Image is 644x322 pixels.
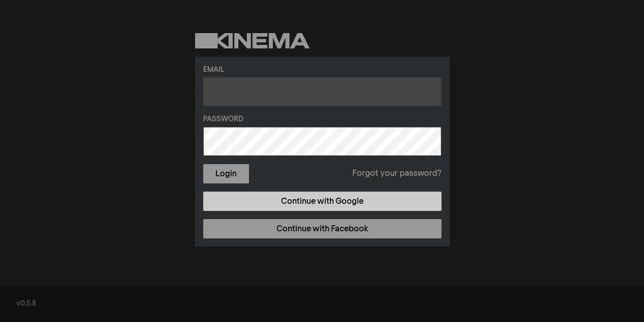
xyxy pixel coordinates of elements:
label: Email [203,65,441,75]
button: Login [203,164,249,183]
a: Continue with Google [203,192,441,211]
a: Continue with Facebook [203,219,441,238]
label: Password [203,114,441,125]
a: Forgot your password? [352,168,441,180]
div: v0.5.8 [16,299,628,309]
